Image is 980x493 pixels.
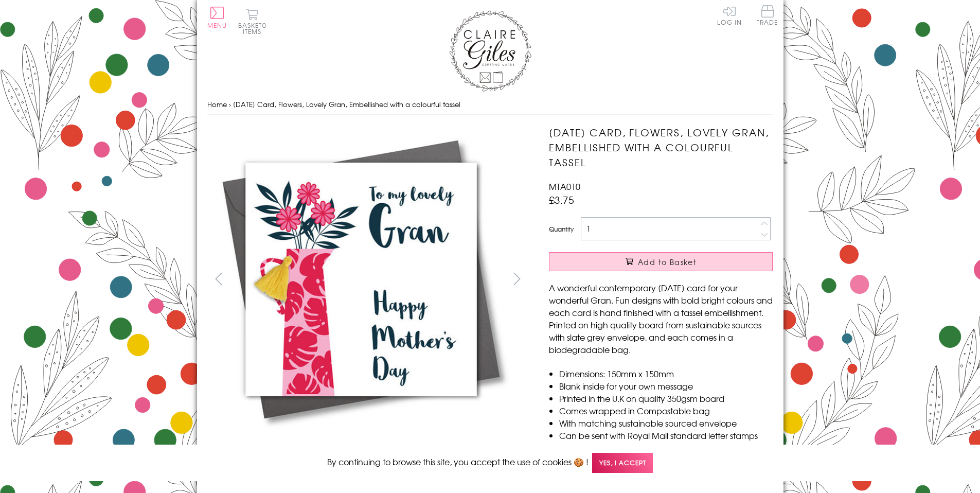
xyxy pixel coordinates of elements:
button: next [505,267,528,290]
img: Mother's Day Card, Flowers, Lovely Gran, Embellished with a colourful tassel [528,125,837,434]
span: Menu [207,21,227,30]
span: MTA010 [549,180,580,192]
li: Comes wrapped in Compostable bag [559,404,773,417]
label: Quantity [549,224,574,234]
li: Printed in the U.K on quality 350gsm board [559,392,773,404]
span: [DATE] Card, Flowers, Lovely Gran, Embellished with a colourful tassel [233,99,460,109]
span: Add to Basket [638,257,697,267]
button: Add to Basket [549,252,773,271]
button: Menu [207,7,227,28]
li: Blank inside for your own message [559,380,773,392]
span: Yes, I accept [592,453,653,473]
a: Log In [717,5,742,25]
li: Dimensions: 150mm x 150mm [559,367,773,380]
nav: breadcrumbs [207,94,773,115]
li: Can be sent with Royal Mail standard letter stamps [559,429,773,442]
img: Claire Giles Greetings Cards [449,10,531,92]
button: prev [207,267,230,290]
span: £3.75 [549,192,574,207]
h1: [DATE] Card, Flowers, Lovely Gran, Embellished with a colourful tassel [549,125,773,169]
span: 0 items [243,21,266,36]
li: With matching sustainable sourced envelope [559,417,773,429]
a: Trade [757,5,778,27]
p: A wonderful contemporary [DATE] card for your wonderful Gran. Fun designs with bold bright colour... [549,281,773,356]
span: Trade [757,5,778,25]
a: Home [207,99,227,109]
img: Mother's Day Card, Flowers, Lovely Gran, Embellished with a colourful tassel [207,125,515,434]
button: Basket0 items [238,8,266,34]
span: › [229,99,231,109]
